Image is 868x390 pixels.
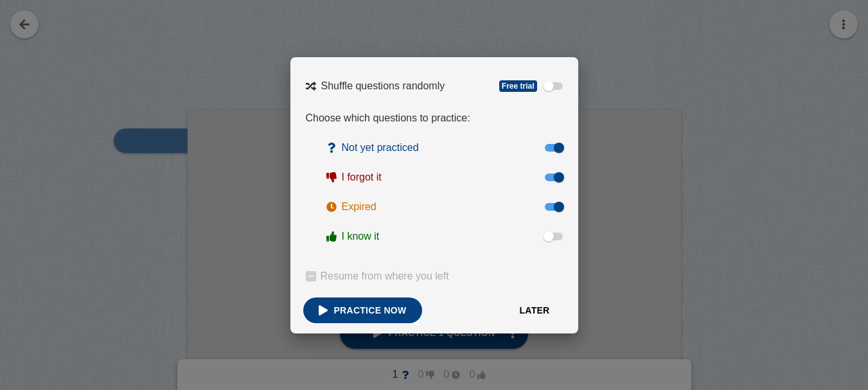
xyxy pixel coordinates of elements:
[342,142,419,154] div: Not yet practiced
[499,80,537,92] span: Free trial
[303,297,422,323] a: Practice now
[342,201,376,213] div: Expired
[504,297,565,323] button: Later
[321,270,449,282] span: Resume from where you left
[321,80,445,92] span: Shuffle questions randomly
[306,112,563,124] div: Choose which questions to practice:
[342,231,380,242] div: I know it
[306,271,316,281] input: Resume from where you left
[342,172,382,183] div: I forgot it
